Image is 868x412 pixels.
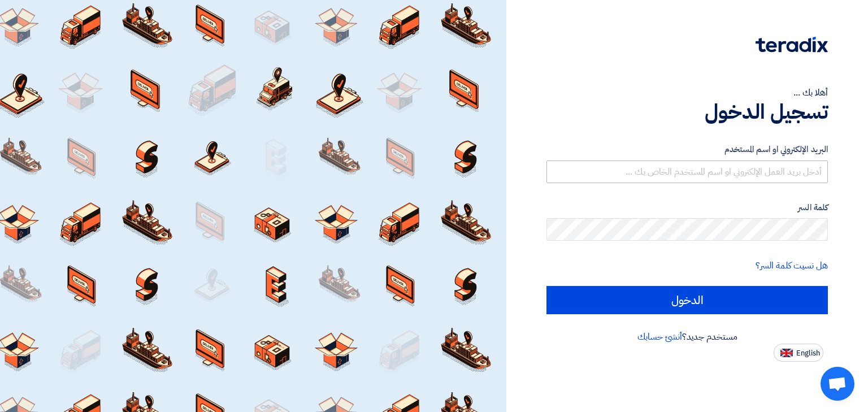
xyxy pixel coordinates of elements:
img: Teradix logo [756,37,828,53]
input: الدخول [546,286,828,314]
h1: تسجيل الدخول [546,99,828,124]
a: أنشئ حسابك [637,330,682,344]
div: مستخدم جديد؟ [546,330,828,344]
button: English [774,344,823,362]
label: البريد الإلكتروني او اسم المستخدم [546,143,828,156]
a: هل نسيت كلمة السر؟ [756,259,828,272]
div: Open chat [821,367,854,401]
div: أهلا بك ... [546,86,828,99]
img: en-US.png [780,349,793,357]
label: كلمة السر [546,201,828,214]
span: English [796,349,820,357]
input: أدخل بريد العمل الإلكتروني او اسم المستخدم الخاص بك ... [546,161,828,183]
